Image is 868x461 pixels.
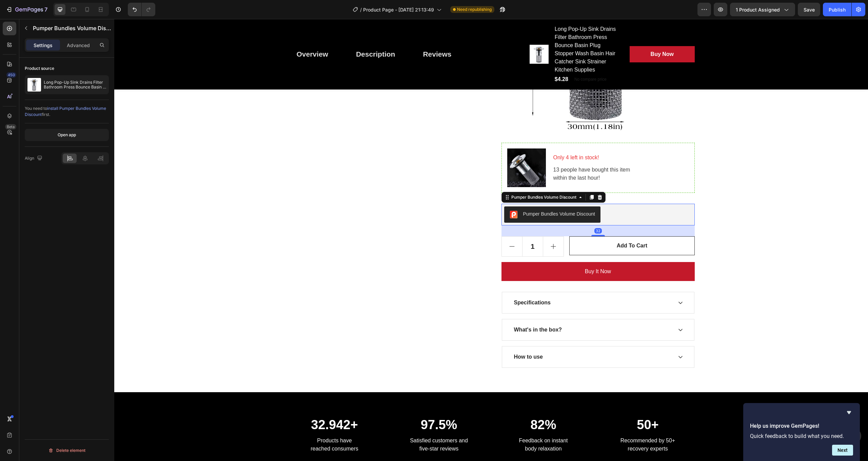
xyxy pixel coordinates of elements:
[832,445,853,456] button: Next question
[6,72,16,78] div: 450
[128,3,155,16] div: Undo/Redo
[3,3,51,16] button: 7
[457,6,492,13] span: Need republishing
[399,306,449,316] div: What's in the box?
[488,418,580,434] p: Recommended by 50+ recovery experts
[409,192,481,199] div: Pumper Bundles Volume Discount
[279,418,371,434] p: Satisfied customers and five-star reviews
[58,132,76,138] div: Open app
[114,19,868,461] iframe: Design area
[383,398,475,414] p: 82%
[27,78,41,92] img: product feature img
[67,42,90,49] p: Advanced
[174,398,267,414] p: 32.942+
[34,42,53,49] p: Settings
[460,58,492,62] p: No compare price
[279,398,371,414] p: 97.5%
[388,218,408,237] button: decrement
[25,129,109,141] button: Open app
[25,65,54,72] div: Product source
[438,146,575,164] div: Rich Text Editor. Editing area: main
[429,218,449,237] button: increment
[750,422,853,430] h2: Help us improve GemPages!
[440,5,505,56] h2: Long Pop-Up Sink Drains Filter Bathroom Press Bounce Basin Plug Stopper Wash Basin Hair Catcher S...
[233,26,290,45] a: Description
[415,26,434,45] img: Long Pop-Up Sink Drains Filter Bathroom Press Bounce Basin Plug Stopper Wash Basin Hair Catcher S...
[25,106,106,117] span: install Pumper Bundles Volume Discount
[750,433,853,439] p: Quick feedback to build what you need.
[399,333,430,343] div: How to use
[44,80,106,89] p: Long Pop-Up Sink Drains Filter Bathroom Press Bounce Basin Plug Stopper Wash Basin Hair Catcher S...
[360,6,362,13] span: /
[845,408,853,417] button: Hide survey
[730,3,795,16] button: 1 product assigned
[25,105,109,118] div: You need to first.
[390,187,486,204] button: Pumper Bundles Volume Discount
[515,27,580,43] button: Buy Now
[5,124,16,129] div: Beta
[174,26,223,45] a: Overview
[309,30,337,41] div: Reviews
[396,175,463,181] div: Pumper Bundles Volume Discount
[242,30,281,41] div: Description
[480,209,488,215] div: 32
[174,418,267,434] p: Products have reached consumers
[823,3,851,16] button: Publish
[387,243,580,262] button: Buy it now
[408,218,429,237] input: quantity
[502,223,533,231] div: Add to cart
[33,24,113,32] p: Pumper Bundles Volume Discount
[536,31,559,39] div: Buy Now
[488,398,580,414] p: 50+
[804,7,815,13] span: Save
[798,3,820,16] button: Save
[383,418,475,434] p: Feedback on instant body relaxation
[399,279,437,289] div: Specifications
[300,26,346,45] a: Reviews
[471,248,497,257] div: Buy it now
[736,6,780,13] span: 1 product assigned
[829,6,846,13] div: Publish
[44,5,47,14] p: 7
[182,30,214,41] div: Overview
[439,147,574,163] p: 13 people have bought this item within the last hour!
[363,6,434,13] span: Product Page - [DATE] 21:13:49
[440,56,455,65] div: $4.28
[455,217,580,236] button: Add to cart
[25,154,44,163] div: Align
[48,446,85,455] div: Delete element
[438,134,575,143] div: Rich Text Editor. Editing area: main
[393,129,432,168] img: Alt Image
[750,408,853,456] div: Help us improve GemPages!
[395,192,403,200] img: CIumv63twf4CEAE=.png
[25,445,109,456] button: Delete element
[439,135,574,143] p: Only 4 left in stock!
